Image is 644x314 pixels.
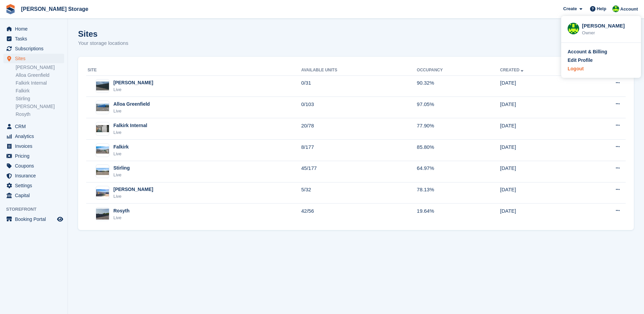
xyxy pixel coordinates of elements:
[3,132,64,141] a: menu
[301,182,417,204] td: 5/32
[96,125,109,132] img: Image of Falkirk Internal site
[417,182,500,204] td: 78.13%
[500,182,579,204] td: [DATE]
[568,48,607,55] div: Account & Billing
[500,118,579,140] td: [DATE]
[113,193,153,200] div: Live
[16,64,64,71] a: [PERSON_NAME]
[568,57,593,64] div: Edit Profile
[16,103,64,110] a: [PERSON_NAME]
[568,65,584,72] div: Logout
[96,146,109,154] img: Image of Falkirk site
[3,54,64,63] a: menu
[15,122,56,131] span: CRM
[96,168,109,175] img: Image of Stirling site
[568,65,634,72] a: Logout
[417,75,500,97] td: 90.32%
[301,204,417,225] td: 42/56
[113,108,150,115] div: Live
[15,132,56,141] span: Analytics
[3,161,64,171] a: menu
[417,65,500,76] th: Occupancy
[16,72,64,78] a: Alloa Greenfield
[113,129,147,136] div: Live
[15,161,56,171] span: Coupons
[113,207,129,214] div: Rosyth
[16,95,64,102] a: Stirling
[6,206,68,213] span: Storefront
[582,22,634,28] div: [PERSON_NAME]
[113,86,153,93] div: Live
[113,164,130,172] div: Stirling
[301,65,417,76] th: Available Units
[500,75,579,97] td: [DATE]
[16,80,64,86] a: Falkirk Internal
[113,101,150,108] div: Alloa Greenfield
[15,24,56,34] span: Home
[3,122,64,131] a: menu
[15,191,56,200] span: Capital
[568,23,579,34] img: Claire Wilson
[3,34,64,43] a: menu
[417,161,500,182] td: 64.97%
[113,186,153,193] div: [PERSON_NAME]
[15,181,56,190] span: Settings
[15,141,56,151] span: Invoices
[16,111,64,118] a: Rosyth
[620,6,638,13] span: Account
[500,161,579,182] td: [DATE]
[563,5,577,12] span: Create
[15,214,56,224] span: Booking Portal
[113,79,153,86] div: [PERSON_NAME]
[500,140,579,161] td: [DATE]
[417,140,500,161] td: 85.80%
[96,189,109,196] img: Image of Livingston site
[16,88,64,94] a: Falkirk
[301,161,417,182] td: 45/177
[3,151,64,161] a: menu
[96,82,109,91] img: Image of Alloa Kelliebank site
[417,118,500,140] td: 77.90%
[56,215,64,223] a: Preview store
[301,118,417,140] td: 20/78
[96,209,109,220] img: Image of Rosyth site
[3,181,64,190] a: menu
[3,44,64,53] a: menu
[78,39,128,47] p: Your storage locations
[500,204,579,225] td: [DATE]
[86,65,301,76] th: Site
[568,48,634,55] a: Account & Billing
[96,104,109,111] img: Image of Alloa Greenfield site
[15,151,56,161] span: Pricing
[417,204,500,225] td: 19.64%
[113,151,129,157] div: Live
[15,44,56,53] span: Subscriptions
[612,5,619,12] img: Claire Wilson
[15,171,56,180] span: Insurance
[3,214,64,224] a: menu
[3,141,64,151] a: menu
[5,4,16,14] img: stora-icon-8386f47178a22dfd0bd8f6a31ec36ba5ce8667c1dd55bd0f319d3a0aa187defe.svg
[15,34,56,43] span: Tasks
[3,191,64,200] a: menu
[417,97,500,118] td: 97.05%
[568,57,634,64] a: Edit Profile
[18,3,91,15] a: [PERSON_NAME] Storage
[3,171,64,180] a: menu
[113,143,129,151] div: Falkirk
[113,172,130,178] div: Live
[301,97,417,118] td: 0/103
[500,97,579,118] td: [DATE]
[500,68,525,72] a: Created
[113,214,129,221] div: Live
[3,24,64,34] a: menu
[113,122,147,129] div: Falkirk Internal
[301,140,417,161] td: 8/177
[78,29,128,38] h1: Sites
[301,75,417,97] td: 0/31
[15,54,56,63] span: Sites
[582,30,634,36] div: Owner
[597,5,606,12] span: Help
